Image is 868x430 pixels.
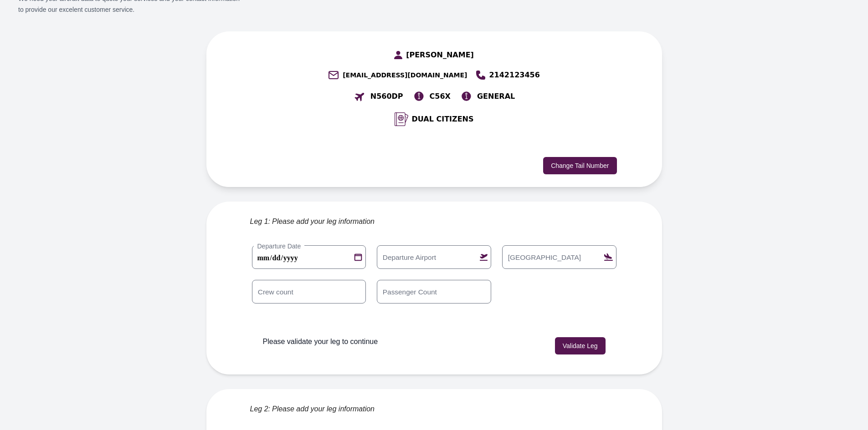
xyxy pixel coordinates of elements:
[430,91,451,102] span: C56X
[412,114,474,125] span: DUAL CITIZENS
[272,216,375,227] span: Please add your leg information
[370,91,403,102] span: N560DP
[504,252,585,262] label: [GEOGRAPHIC_DATA]
[379,287,441,297] label: Passenger Count
[489,70,539,81] span: 2142123456
[250,216,270,227] span: Leg 1:
[543,157,616,174] button: Change Tail Number
[254,287,297,297] label: Crew count
[477,91,515,102] span: GENERAL
[555,337,606,354] button: Validate Leg
[250,404,270,415] span: Leg 2:
[263,336,378,347] p: Please validate your leg to continue
[343,71,467,80] span: [EMAIL_ADDRESS][DOMAIN_NAME]
[254,242,305,251] label: Departure Date
[272,404,375,415] span: Please add your leg information
[379,252,440,262] label: Departure Airport
[406,50,474,61] span: [PERSON_NAME]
